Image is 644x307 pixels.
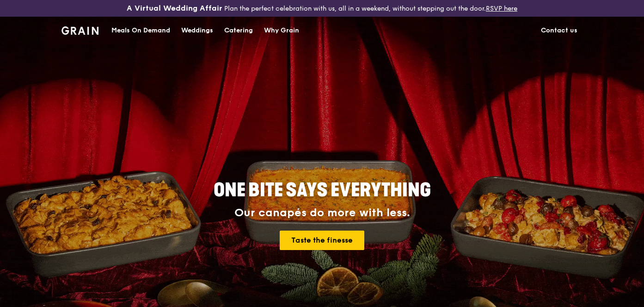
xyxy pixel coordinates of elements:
div: Plan the perfect celebration with us, all in a weekend, without stepping out the door. [107,4,537,13]
a: Catering [219,17,258,44]
a: RSVP here [486,5,517,13]
div: Meals On Demand [111,17,170,44]
div: Weddings [181,17,213,44]
a: Why Grain [258,17,305,44]
div: Catering [224,17,253,44]
span: ONE BITE SAYS EVERYTHING [214,179,431,201]
a: Taste the finesse [280,231,364,250]
div: Our canapés do more with less. [156,207,489,219]
h3: A Virtual Wedding Affair [127,4,222,13]
img: Grain [61,26,99,35]
a: Contact us [535,17,583,44]
a: GrainGrain [61,16,99,44]
div: Why Grain [264,17,299,44]
a: Weddings [176,17,219,44]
